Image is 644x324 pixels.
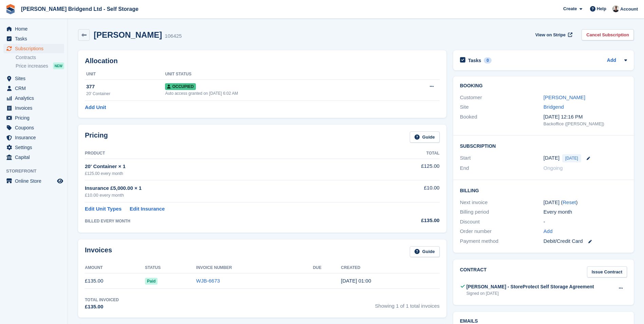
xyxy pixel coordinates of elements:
[85,246,112,257] h2: Invoices
[341,278,371,284] time: 2025-09-05 00:00:59 UTC
[460,103,544,111] div: Site
[468,57,481,64] h2: Tasks
[85,205,122,213] a: Edit Unit Types
[85,57,440,65] h2: Allocation
[535,32,566,38] span: View on Stripe
[15,74,56,83] span: Sites
[85,163,373,170] div: 20' Container × 1
[85,104,106,111] a: Add Unit
[544,154,559,162] time: 2025-09-05 00:00:00 UTC
[85,303,119,311] div: £135.00
[165,90,394,96] div: Auto access granted on [DATE] 6:02 AM
[3,176,64,186] a: menu
[373,159,440,180] td: £125.00
[460,237,544,245] div: Payment method
[460,113,544,127] div: Booked
[53,62,64,69] div: NEW
[460,266,487,277] h2: Contract
[466,290,594,296] div: Signed on [DATE]
[86,83,165,91] div: 377
[16,63,48,69] span: Price increases
[15,152,56,162] span: Capital
[3,44,64,53] a: menu
[3,24,64,34] a: menu
[85,273,145,289] td: £135.00
[15,34,56,43] span: Tasks
[3,74,64,83] a: menu
[5,4,16,14] img: stora-icon-8386f47178a22dfd0bd8f6a31ec36ba5ce8667c1dd55bd0f319d3a0aa187defe.svg
[196,278,220,284] a: WJB-6673
[373,148,440,159] th: Total
[18,3,141,15] a: [PERSON_NAME] Bridgend Ltd - Self Storage
[165,32,182,40] div: 106425
[85,69,165,80] th: Unit
[460,319,627,324] h2: Emails
[85,184,373,192] div: Insurance £5,000.00 × 1
[544,218,627,226] div: -
[460,187,627,194] h2: Billing
[375,297,440,311] span: Showing 1 of 1 total invoices
[460,199,544,206] div: Next invoice
[130,205,165,213] a: Edit Insurance
[484,57,492,64] div: 0
[460,142,627,149] h2: Subscription
[460,154,544,162] div: Start
[544,208,627,216] div: Every month
[196,263,313,273] th: Invoice Number
[544,113,627,121] div: [DATE] 12:16 PM
[544,94,585,100] a: [PERSON_NAME]
[85,148,373,159] th: Product
[544,165,563,171] span: Ongoing
[145,263,196,273] th: Status
[6,168,68,175] span: Storefront
[460,228,544,235] div: Order number
[460,94,544,102] div: Customer
[563,5,577,12] span: Create
[3,34,64,43] a: menu
[165,83,196,90] span: Occupied
[544,237,627,245] div: Debit/Credit Card
[3,143,64,152] a: menu
[85,170,373,177] div: £125.00 every month
[460,208,544,216] div: Billing period
[466,283,594,290] div: [PERSON_NAME] - StoreProtect Self Storage Agreement
[15,44,56,53] span: Subscriptions
[460,83,627,89] h2: Booking
[3,84,64,93] a: menu
[582,29,634,40] a: Cancel Subscription
[341,263,439,273] th: Created
[410,246,440,257] a: Guide
[15,93,56,103] span: Analytics
[15,103,56,113] span: Invoices
[544,228,553,235] a: Add
[85,218,373,224] div: BILLED EVERY MONTH
[373,180,440,202] td: £10.00
[145,278,158,285] span: Paid
[85,192,373,199] div: £10.00 every month
[373,217,440,224] div: £135.00
[587,266,627,277] a: Issue Contract
[544,104,564,110] a: Bridgend
[313,263,341,273] th: Due
[544,199,627,206] div: [DATE] ( )
[15,24,56,34] span: Home
[86,91,165,97] div: 20' Container
[533,29,574,40] a: View on Stripe
[410,131,440,143] a: Guide
[56,177,64,185] a: Preview store
[15,84,56,93] span: CRM
[85,131,108,143] h2: Pricing
[3,103,64,113] a: menu
[165,69,394,80] th: Unit Status
[16,54,64,61] a: Contracts
[85,297,119,303] div: Total Invoiced
[3,93,64,103] a: menu
[544,121,627,127] div: Backoffice ([PERSON_NAME])
[15,113,56,123] span: Pricing
[15,143,56,152] span: Settings
[620,6,638,13] span: Account
[3,133,64,142] a: menu
[15,133,56,142] span: Insurance
[460,218,544,226] div: Discount
[3,113,64,123] a: menu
